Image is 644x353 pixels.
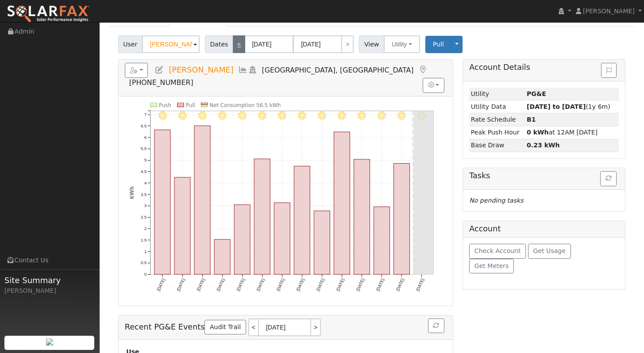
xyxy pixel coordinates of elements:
[169,65,233,74] span: [PERSON_NAME]
[469,139,525,152] td: Base Draw
[311,318,321,336] a: >
[159,102,171,108] text: Push
[469,63,619,72] h5: Account Details
[176,278,186,292] text: [DATE]
[395,278,405,292] text: [DATE]
[600,171,617,186] button: Refresh
[384,35,420,53] button: Utility
[354,159,370,274] rect: onclick=""
[278,111,286,120] i: 9/10 - Clear
[209,102,281,108] text: Net Consumption 56.5 kWh
[298,111,306,120] i: 9/11 - Clear
[527,103,610,110] span: (1y 6m)
[4,274,95,286] span: Site Summary
[274,203,290,274] rect: onclick=""
[144,203,147,208] text: 3
[527,90,546,97] strong: ID: 15951604, authorized: 01/10/25
[583,8,635,15] span: [PERSON_NAME]
[397,111,406,120] i: 9/16 - Clear
[196,278,206,292] text: [DATE]
[425,36,451,53] button: Pull
[234,205,250,274] rect: onclick=""
[141,260,147,265] text: 0.5
[358,111,366,120] i: 9/14 - Clear
[216,278,226,292] text: [DATE]
[158,111,166,120] i: 9/04 - Clear
[469,244,526,259] button: Check Account
[4,286,95,295] div: [PERSON_NAME]
[338,111,346,120] i: 9/13 - Clear
[527,116,536,123] strong: F
[186,102,195,108] text: Pull
[318,111,326,120] i: 9/12 - Clear
[118,35,143,53] span: User
[141,123,147,128] text: 6.5
[428,318,444,334] button: Refresh
[198,111,207,120] i: 9/06 - Clear
[295,278,305,292] text: [DATE]
[233,35,245,53] a: <
[527,103,586,110] strong: [DATE] to [DATE]
[144,112,147,117] text: 7
[378,111,386,120] i: 9/15 - Clear
[527,129,549,136] strong: 0 kWh
[194,126,210,274] rect: onclick=""
[469,197,523,204] i: No pending tasks
[178,111,186,120] i: 9/05 - Clear
[248,318,258,336] a: <
[141,192,147,197] text: 3.5
[528,244,571,259] button: Get Usage
[374,207,390,274] rect: onclick=""
[533,247,566,254] span: Get Usage
[238,111,247,120] i: 9/08 - Clear
[334,132,350,274] rect: onclick=""
[128,186,135,199] text: kWh
[469,113,525,126] td: Rate Schedule
[258,111,266,120] i: 9/09 - Clear
[335,278,345,292] text: [DATE]
[294,166,310,275] rect: onclick=""
[144,135,147,140] text: 6
[418,65,428,74] a: Map
[254,159,270,274] rect: onclick=""
[248,65,258,74] a: Login As (last Never)
[141,215,147,219] text: 2.5
[469,224,501,233] h5: Account
[129,78,193,87] span: [PHONE_NUMBER]
[154,130,170,274] rect: onclick=""
[415,278,425,292] text: [DATE]
[144,157,147,162] text: 5
[144,272,147,276] text: 0
[275,278,285,292] text: [DATE]
[255,278,266,292] text: [DATE]
[375,278,386,292] text: [DATE]
[235,278,246,292] text: [DATE]
[527,142,560,149] strong: 0.23 kWh
[214,239,230,274] rect: onclick=""
[433,41,444,48] span: Pull
[142,35,200,53] input: Select a User
[469,259,514,274] button: Get Meters
[469,171,619,180] h5: Tasks
[205,35,233,53] span: Dates
[262,66,414,74] span: [GEOGRAPHIC_DATA], [GEOGRAPHIC_DATA]
[474,262,509,269] span: Get Meters
[156,278,166,292] text: [DATE]
[125,318,447,336] h5: Recent PG&E Events
[141,169,147,174] text: 4.5
[238,65,248,74] a: Multi-Series Graph
[359,35,384,53] span: View
[474,247,521,254] span: Check Account
[525,126,619,139] td: at 12AM [DATE]
[315,278,325,292] text: [DATE]
[144,249,147,254] text: 1
[144,180,147,185] text: 4
[355,278,366,292] text: [DATE]
[218,111,227,120] i: 9/07 - Clear
[46,338,53,345] img: retrieve
[469,126,525,139] td: Peak Push Hour
[204,320,246,335] a: Audit Trail
[469,100,525,113] td: Utility Data
[341,35,354,53] a: >
[601,63,617,78] button: Issue History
